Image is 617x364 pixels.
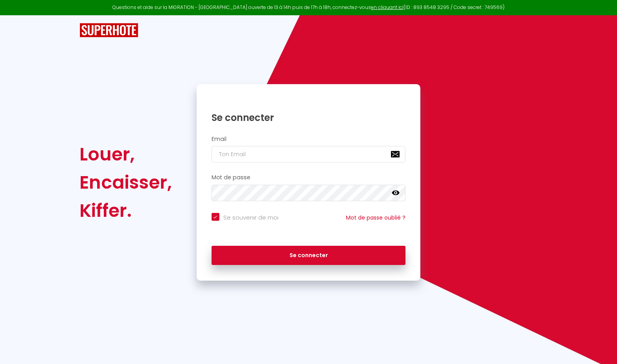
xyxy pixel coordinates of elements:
[80,23,138,38] img: SuperHote logo
[212,112,406,124] h1: Se connecter
[80,168,172,196] div: Encaisser,
[212,146,406,162] input: Ton Email
[212,246,406,265] button: Se connecter
[346,214,405,222] a: Mot de passe oublié ?
[80,140,172,168] div: Louer,
[212,174,406,181] h2: Mot de passe
[212,136,406,142] h2: Email
[371,4,403,11] a: en cliquant ici
[80,196,172,225] div: Kiffer.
